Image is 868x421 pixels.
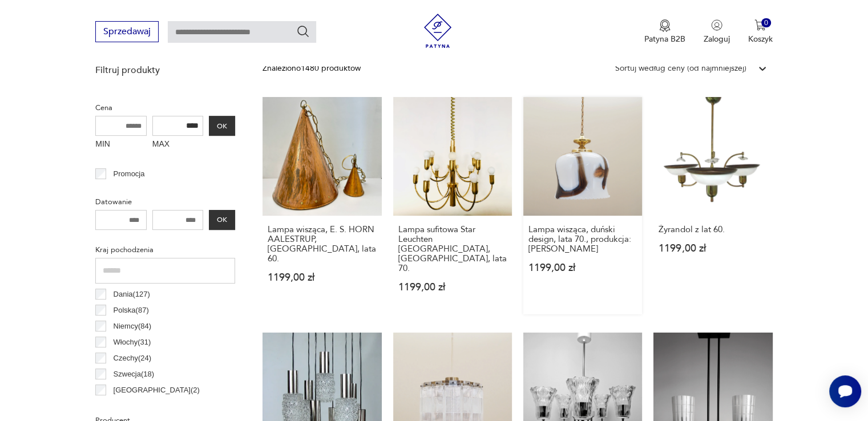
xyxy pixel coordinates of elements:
button: OK [209,116,235,136]
p: Filtruj produkty [95,64,235,76]
button: Szukaj [296,25,310,38]
p: Patyna B2B [644,34,685,44]
img: Ikonka użytkownika [711,19,722,31]
a: Żyrandol z lat 60.Żyrandol z lat 60.1199,00 zł [653,97,772,314]
p: Czechy ( 24 ) [114,352,152,365]
div: 0 [761,18,771,28]
div: Sortuj według ceny (od najmniejszej) [615,62,746,75]
h3: Lampa wisząca, E. S. HORN AALESTRUP, [GEOGRAPHIC_DATA], lata 60. [268,225,376,264]
p: Szwecja ( 18 ) [114,368,155,380]
p: 1199,00 zł [528,263,637,273]
button: 0Koszyk [748,19,773,44]
div: Znaleziono 1480 produktów [263,62,361,75]
p: Datowanie [95,196,235,208]
h3: Lampa wisząca, duński design, lata 70., produkcja: [PERSON_NAME] [528,225,637,254]
p: Dania ( 127 ) [114,288,150,301]
p: Włochy ( 31 ) [114,336,151,349]
label: MAX [152,136,204,154]
p: Zaloguj [704,34,730,44]
p: 1199,00 zł [659,244,767,253]
a: Lampa sufitowa Star Leuchten Köln, Niemcy, lata 70.Lampa sufitowa Star Leuchten [GEOGRAPHIC_DATA]... [393,97,512,314]
a: Lampa wisząca, E. S. HORN AALESTRUP, Dania, lata 60.Lampa wisząca, E. S. HORN AALESTRUP, [GEOGRAP... [263,97,381,314]
p: Cena [95,102,235,114]
p: 1199,00 zł [398,282,507,292]
p: [GEOGRAPHIC_DATA] ( 2 ) [114,400,200,412]
img: Ikona koszyka [754,19,766,31]
p: Koszyk [748,34,773,44]
a: Sprzedawaj [95,29,159,37]
h3: Żyrandol z lat 60. [659,225,767,234]
p: Niemcy ( 84 ) [114,320,152,333]
a: Ikona medaluPatyna B2B [644,19,685,44]
img: Ikona medalu [659,19,671,32]
h3: Lampa sufitowa Star Leuchten [GEOGRAPHIC_DATA], [GEOGRAPHIC_DATA], lata 70. [398,225,507,273]
button: Sprzedawaj [95,21,159,42]
button: Zaloguj [704,19,730,44]
a: Lampa wisząca, duński design, lata 70., produkcja: DaniaLampa wisząca, duński design, lata 70., p... [523,97,642,314]
p: [GEOGRAPHIC_DATA] ( 2 ) [114,384,200,396]
p: Promocja [114,168,145,180]
img: Patyna - sklep z meblami i dekoracjami vintage [421,14,455,48]
p: Polska ( 87 ) [114,304,149,317]
p: 1199,00 zł [268,273,376,282]
label: MIN [95,136,147,154]
iframe: Smartsupp widget button [829,375,861,407]
p: Kraj pochodzenia [95,244,235,256]
button: OK [209,210,235,230]
button: Patyna B2B [644,19,685,44]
